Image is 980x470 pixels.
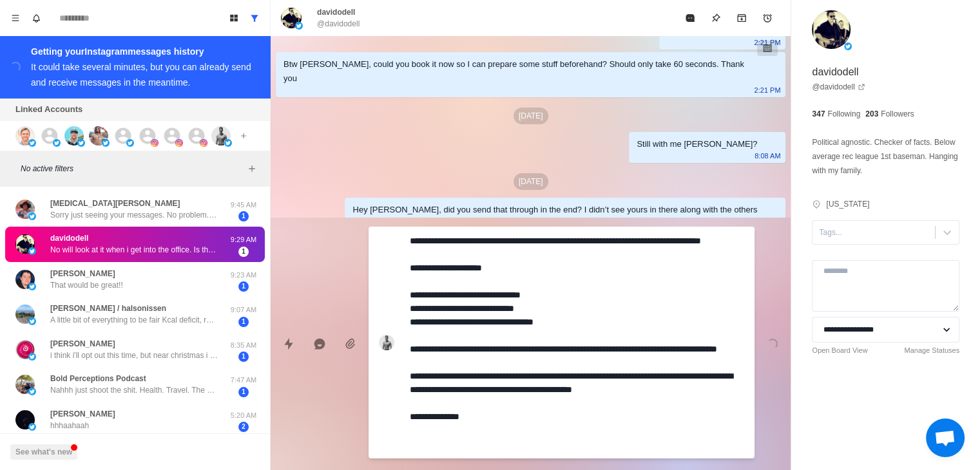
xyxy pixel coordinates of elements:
p: 8:35 AM [227,340,260,351]
p: That would be great!! [50,279,123,291]
p: A little bit of everything to be fair Kcal deficit, running, strength training and more, walking ... [50,314,218,326]
p: No will look at it when i get into the office. Is there a charge for this? [50,244,218,256]
img: picture [28,139,36,147]
p: 9:45 AM [227,200,260,211]
img: picture [102,139,110,147]
button: Menu [5,8,26,28]
p: 7:47 AM [227,375,260,386]
a: Manage Statuses [904,345,959,356]
img: picture [28,423,36,431]
p: [DATE] [514,173,548,190]
p: Nahhh just shoot the shit. Health. Travel. The Nordic topic. It’ll flow smooth Ok so not [DATE] c... [50,384,218,396]
p: [PERSON_NAME] [50,338,115,350]
img: picture [28,212,36,220]
img: picture [200,139,207,147]
p: [DATE] [514,108,548,124]
img: picture [28,317,36,325]
p: 9:29 AM [227,234,260,245]
span: 1 [238,211,249,221]
img: picture [126,139,134,147]
p: [PERSON_NAME] [50,268,115,279]
button: Notifications [26,8,46,28]
p: Political agnostic. Checker of facts. Below average rec league 1st baseman. Hanging with my family. [812,135,959,178]
img: picture [28,388,36,395]
p: davidodell [812,64,858,80]
div: Btw [PERSON_NAME], could you book it now so I can prepare some stuff beforehand? Should only take... [283,57,757,86]
a: @davidodell [812,81,865,93]
div: Still with me [PERSON_NAME]? [637,137,757,151]
img: picture [64,126,84,146]
span: 2 [238,422,249,432]
img: picture [77,139,85,147]
img: picture [15,340,35,359]
p: Bold Perceptions Podcast [50,373,146,384]
button: Show all conversations [244,8,265,28]
img: picture [812,10,850,49]
button: Mark as read [677,5,703,31]
img: picture [15,270,35,289]
button: Add account [236,128,251,144]
img: picture [379,335,394,350]
p: 347 [812,108,825,120]
button: Archive [729,5,754,31]
button: Add reminder [754,5,780,31]
p: Followers [881,108,914,120]
img: picture [28,353,36,361]
p: Linked Accounts [15,103,82,116]
p: i think i'll opt out this time, but near christmas i may come back and try you out [50,350,218,361]
p: davidodell [50,232,88,244]
img: picture [224,139,232,147]
img: picture [151,139,159,147]
p: 9:23 AM [227,270,260,281]
img: picture [53,139,61,147]
p: 7:00 AM [754,214,780,229]
p: [US_STATE] [826,198,869,210]
img: picture [15,410,35,429]
span: 1 [238,352,249,362]
div: It could take several minutes, but you can already send and receive messages in the meantime. [31,62,251,88]
img: picture [844,42,852,50]
p: 8:08 AM [754,149,780,163]
span: 1 [238,281,249,292]
img: picture [15,200,35,219]
span: 1 [238,247,249,257]
p: davidodell [317,6,355,18]
span: 1 [238,317,249,327]
img: picture [28,283,36,290]
p: [PERSON_NAME] [50,408,115,420]
img: picture [28,247,36,255]
img: picture [15,126,35,146]
img: picture [15,305,35,324]
img: picture [281,8,302,28]
div: Open chat [926,418,965,457]
a: Open Board View [812,345,867,356]
img: picture [89,126,108,146]
p: 2:21 PM [754,35,780,50]
p: 9:07 AM [227,305,260,315]
button: See what's new [10,444,77,460]
p: No active filters [21,163,244,174]
img: picture [15,375,35,394]
img: picture [295,22,303,30]
img: picture [15,234,35,254]
button: Add media [338,331,363,357]
p: Sorry just seeing your messages. No problem. I’m looking for workouts, recipes, creative ways to ... [50,209,218,221]
div: Hey [PERSON_NAME], did you send that through in the end? I didn’t see yours in there along with t... [352,203,757,217]
img: picture [175,139,183,147]
img: picture [211,126,231,146]
p: hhhaahaah [50,420,89,431]
p: [MEDICAL_DATA][PERSON_NAME] [50,198,180,209]
button: Add filters [244,161,260,176]
button: Reply with AI [307,331,332,357]
button: Send message [760,331,785,357]
p: 203 [865,108,878,120]
p: 5:20 AM [227,410,260,421]
p: 2:21 PM [754,83,780,97]
button: Pin [703,5,729,31]
span: 1 [238,387,249,397]
p: @davidodell [317,18,360,30]
p: Following [827,108,860,120]
div: Getting your Instagram messages history [31,44,255,59]
button: Quick replies [276,331,302,357]
button: Board View [224,8,244,28]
